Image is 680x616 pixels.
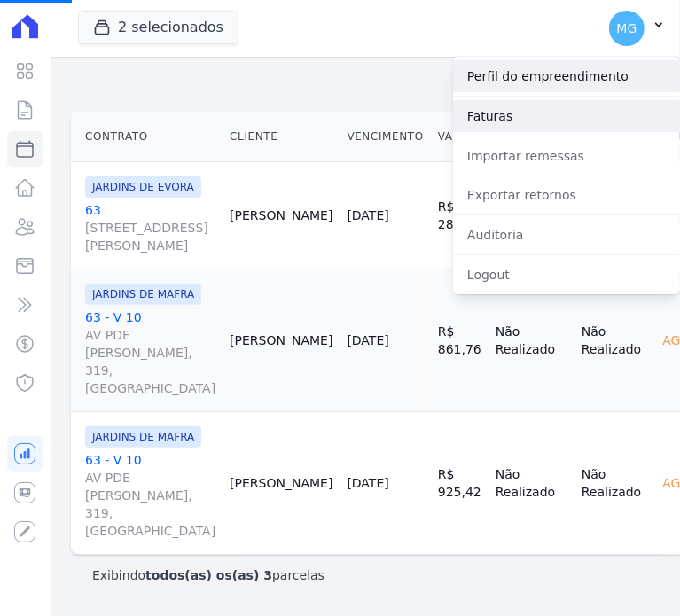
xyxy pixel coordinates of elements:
a: Logout [453,259,680,291]
td: R$ 925,42 [431,412,489,555]
button: MG [595,4,680,53]
th: Valor [431,112,489,162]
span: AV PDE [PERSON_NAME], 319, [GEOGRAPHIC_DATA] [85,326,215,397]
td: Não Realizado [489,269,574,412]
th: Cliente [223,112,340,162]
a: Importar remessas [453,140,680,172]
a: Perfil do empreendimento [453,60,680,92]
span: AV PDE [PERSON_NAME], 319, [GEOGRAPHIC_DATA] [85,469,215,540]
td: R$ 861,76 [431,269,489,412]
th: Contrato [71,112,223,162]
a: [DATE] [347,333,388,347]
a: 63[STREET_ADDRESS][PERSON_NAME] [85,201,215,254]
a: Faturas [453,100,680,132]
a: 63 - V 10AV PDE [PERSON_NAME], 319, [GEOGRAPHIC_DATA] [85,308,215,397]
span: JARDINS DE EVORA [85,176,201,198]
a: Exportar retornos [453,179,680,211]
td: Não Realizado [489,412,574,555]
td: R$ 280,88 [431,162,489,269]
button: 2 selecionados [78,11,238,44]
td: Não Realizado [574,412,648,555]
a: Auditoria [453,219,680,251]
td: Não Realizado [574,269,648,412]
td: [PERSON_NAME] [223,269,340,412]
span: [STREET_ADDRESS][PERSON_NAME] [85,219,215,254]
span: JARDINS DE MAFRA [85,426,201,448]
td: [PERSON_NAME] [223,412,340,555]
th: Vencimento [340,112,430,162]
p: Exibindo parcelas [92,566,324,584]
span: JARDINS DE MAFRA [85,284,201,305]
b: todos(as) os(as) 3 [145,568,272,582]
a: [DATE] [347,476,388,490]
a: 63 - V 10AV PDE [PERSON_NAME], 319, [GEOGRAPHIC_DATA] [85,451,215,540]
a: [DATE] [347,208,388,222]
span: MG [617,22,637,35]
td: [PERSON_NAME] [223,162,340,269]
